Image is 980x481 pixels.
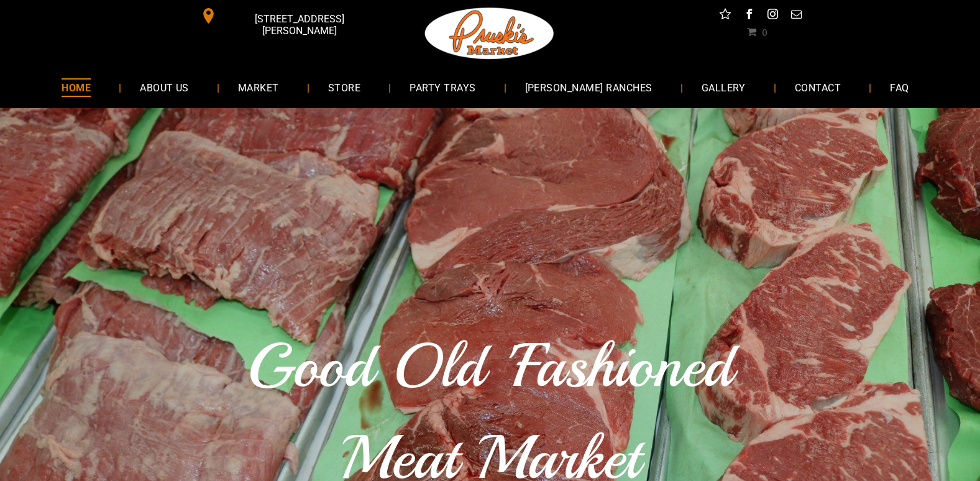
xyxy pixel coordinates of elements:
[683,71,764,104] a: GALLERY
[391,71,494,104] a: PARTY TRAYS
[192,6,382,25] a: [STREET_ADDRESS][PERSON_NAME]
[219,7,379,43] span: [STREET_ADDRESS][PERSON_NAME]
[788,6,804,25] a: email
[43,71,109,104] a: HOME
[871,71,927,104] a: FAQ
[506,71,671,104] a: [PERSON_NAME] RANCHES
[309,71,379,104] a: STORE
[764,6,781,25] a: instagram
[762,27,767,37] span: 0
[717,6,733,25] a: Social network
[741,6,757,25] a: facebook
[776,71,859,104] a: CONTACT
[121,71,208,104] a: ABOUT US
[219,71,298,104] a: MARKET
